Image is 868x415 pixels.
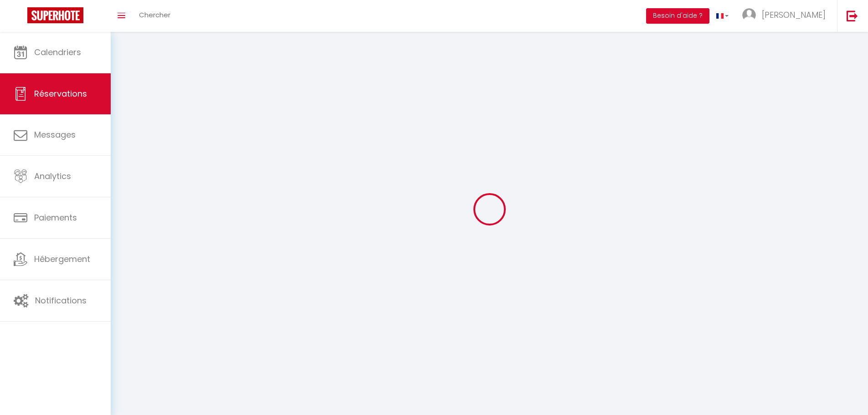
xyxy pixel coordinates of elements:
[742,8,756,22] img: ...
[762,9,826,20] span: [PERSON_NAME]
[27,7,83,23] img: Super Booking
[847,10,858,21] img: logout
[34,170,71,182] span: Analytics
[35,295,87,306] span: Notifications
[34,212,77,223] span: Paiements
[34,129,76,140] span: Messages
[34,253,90,265] span: Hébergement
[7,4,35,31] button: Ouvrir le widget de chat LiveChat
[34,46,81,58] span: Calendriers
[34,88,87,99] span: Réservations
[646,8,709,24] button: Besoin d'aide ?
[139,10,170,20] span: Chercher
